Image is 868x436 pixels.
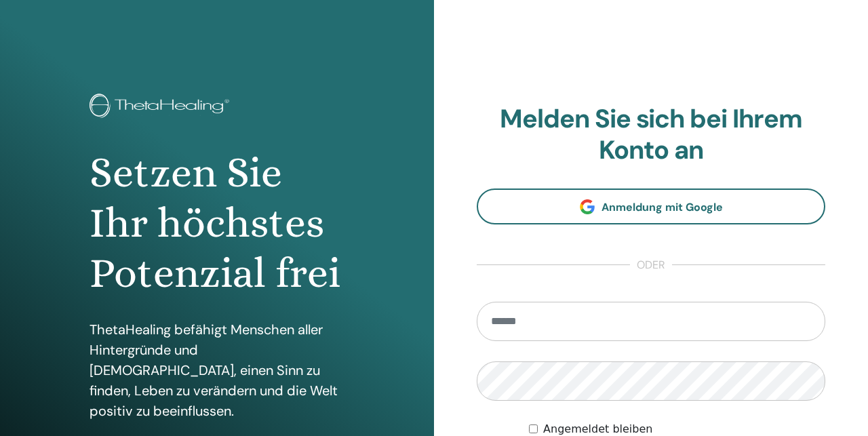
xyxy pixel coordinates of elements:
h2: Melden Sie sich bei Ihrem Konto an [477,104,825,165]
a: Anmeldung mit Google [477,189,825,224]
span: oder [630,257,672,273]
span: Anmeldung mit Google [601,200,723,214]
h1: Setzen Sie Ihr höchstes Potenzial frei [90,148,345,299]
p: ThetaHealing befähigt Menschen aller Hintergründe und [DEMOGRAPHIC_DATA], einen Sinn zu finden, L... [90,319,345,421]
